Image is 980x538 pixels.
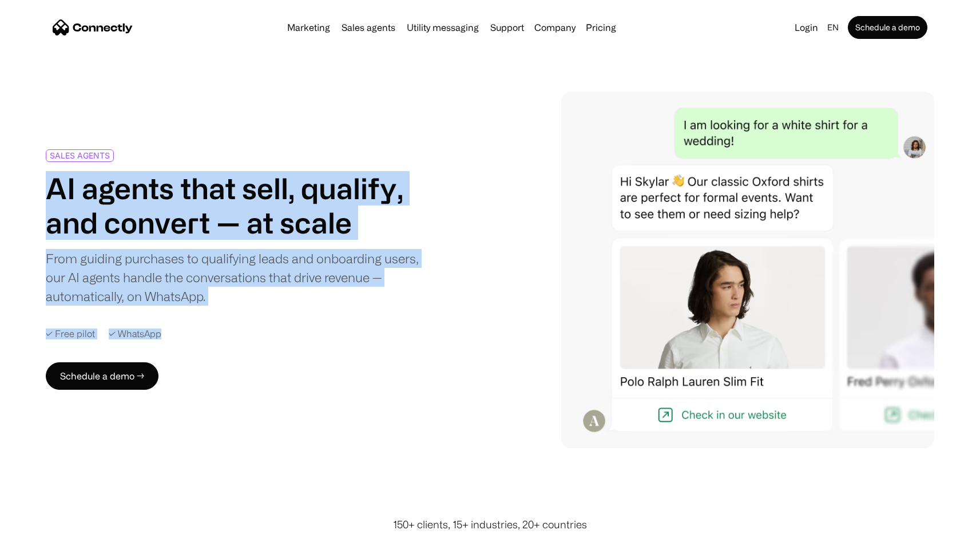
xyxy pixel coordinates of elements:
a: home [53,19,133,36]
a: Login [790,19,823,35]
div: Company [531,19,579,35]
a: Schedule a demo → [46,362,158,390]
div: en [823,19,846,35]
a: Utility messaging [402,23,483,32]
div: Company [534,19,576,35]
a: Sales agents [337,23,400,32]
h1: AI agents that sell, qualify, and convert — at scale [46,171,421,240]
ul: Language list [23,518,69,534]
div: 150+ clients, 15+ industries, 20+ countries [393,517,587,532]
aside: Language selected: English [11,517,69,534]
a: Support [486,23,529,32]
div: ✓ WhatsApp [109,329,161,339]
a: Pricing [581,23,621,32]
div: ✓ Free pilot [46,329,95,339]
div: From guiding purchases to qualifying leads and onboarding users, our AI agents handle the convers... [46,249,421,306]
div: SALES AGENTS [50,151,110,160]
div: en [827,19,839,35]
a: Schedule a demo [848,16,927,39]
a: Marketing [283,23,335,32]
